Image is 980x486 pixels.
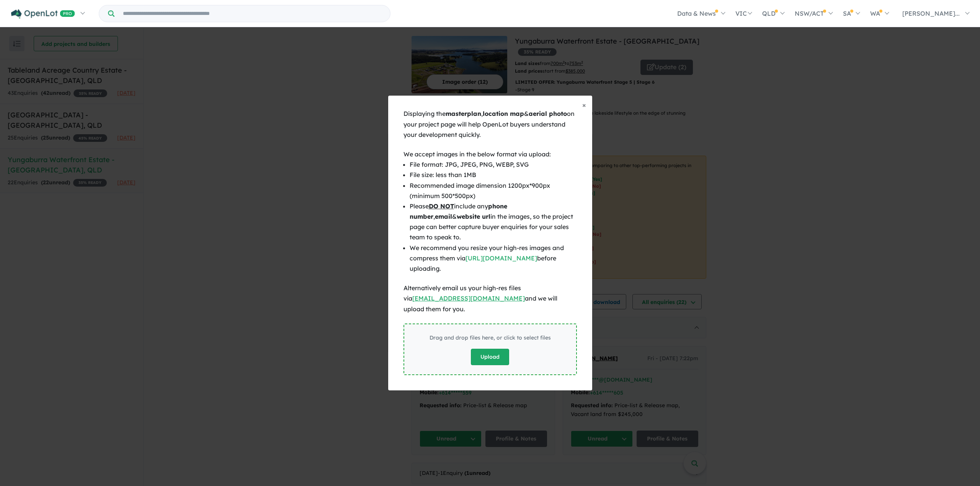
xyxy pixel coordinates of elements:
[410,201,577,243] li: Please include any , & in the images, so the project page can better capture buyer enquiries for ...
[11,9,75,19] img: Openlot PRO Logo White
[403,283,577,314] div: Alternatively email us your high-res files via and we will upload them for you.
[483,110,524,117] b: location map
[410,170,577,180] li: File size: less than 1MB
[403,149,577,159] div: We accept images in the below format via upload:
[465,254,537,262] a: [URL][DOMAIN_NAME]
[430,333,551,343] div: Drag and drop files here, or click to select files
[429,202,454,210] u: DO NOT
[582,101,586,109] span: ×
[471,349,509,365] button: Upload
[410,159,577,170] li: File format: JPG, JPEG, PNG, WEBP, SVG
[403,109,577,140] div: Displaying the , & on your project page will help OpenLot buyers understand your development quic...
[412,294,525,302] a: [EMAIL_ADDRESS][DOMAIN_NAME]
[435,213,452,220] b: email
[902,10,960,17] span: [PERSON_NAME]...
[457,213,490,220] b: website url
[116,5,389,22] input: Try estate name, suburb, builder or developer
[410,243,577,274] li: We recommend you resize your high-res images and compress them via before uploading.
[446,110,481,117] b: masterplan
[410,180,577,201] li: Recommended image dimension 1200px*900px (minimum 500*500px)
[529,110,567,117] b: aerial photo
